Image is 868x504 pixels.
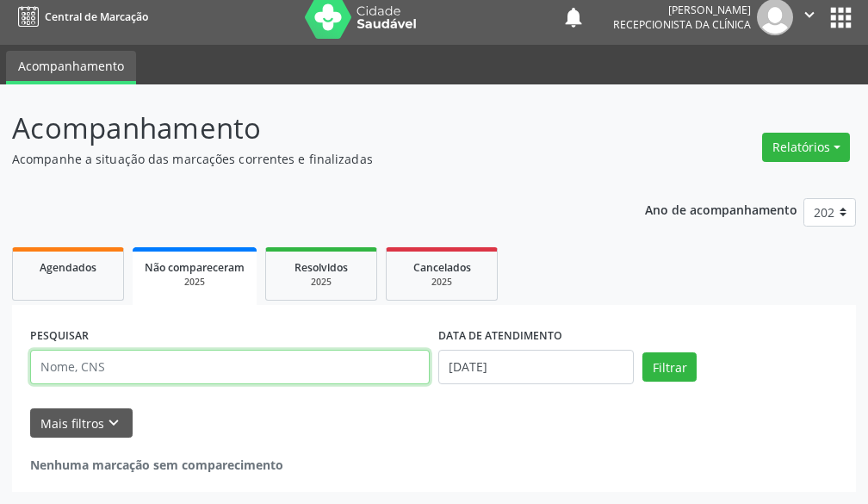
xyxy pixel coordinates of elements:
span: Não compareceram [145,260,245,275]
label: PESQUISAR [30,323,89,350]
div: [PERSON_NAME] [613,3,751,17]
span: Cancelados [413,260,471,275]
span: Agendados [40,260,96,275]
div: 2025 [145,276,245,289]
p: Acompanhamento [12,107,603,150]
a: Acompanhamento [6,51,136,84]
span: Recepcionista da clínica [613,17,751,32]
input: Selecione um intervalo [438,350,634,384]
div: 2025 [399,276,485,289]
button: notifications [561,5,586,29]
p: Acompanhe a situação das marcações correntes e finalizadas [12,150,603,168]
span: Resolvidos [294,260,348,275]
button: apps [826,3,856,33]
label: DATA DE ATENDIMENTO [438,323,562,350]
button: Relatórios [762,133,850,162]
input: Nome, CNS [30,350,430,384]
a: Central de Marcação [12,3,148,31]
div: 2025 [278,276,364,289]
p: Ano de acompanhamento [645,198,797,220]
button: Filtrar [642,352,697,382]
span: Central de Marcação [45,9,148,24]
i: keyboard_arrow_down [104,414,123,432]
button: Mais filtroskeyboard_arrow_down [30,408,133,439]
i:  [800,5,819,24]
strong: Nenhuma marcação sem comparecimento [30,457,283,473]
